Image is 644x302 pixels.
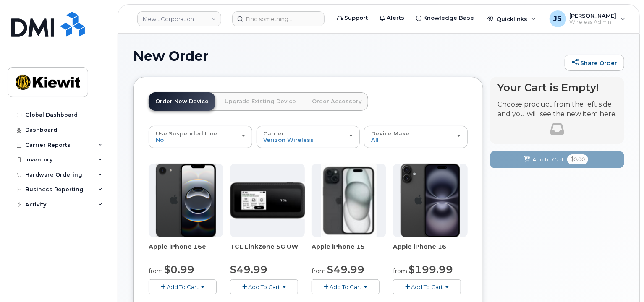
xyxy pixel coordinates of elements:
small: from [312,267,326,275]
img: iphone_16_plus.png [401,164,460,237]
span: $49.99 [230,263,267,276]
button: Add To Cart [393,279,461,294]
span: $0.99 [164,263,194,276]
button: Add To Cart [149,279,217,294]
a: Order New Device [149,92,215,111]
span: Use Suspended Line [156,130,217,137]
a: Share Order [565,55,624,71]
div: Apple iPhone 16 [393,242,468,259]
button: Device Make All [364,126,468,148]
button: Add To Cart [230,279,298,294]
span: $0.00 [567,154,588,164]
small: from [149,267,163,275]
span: Verizon Wireless [264,136,314,143]
div: TCL Linkzone 5G UW [230,242,305,259]
span: Device Make [371,130,409,137]
iframe: Messenger Launcher [607,266,638,296]
span: Add To Cart [249,284,280,290]
button: Add to Cart $0.00 [490,151,624,168]
span: No [156,136,164,143]
p: Choose product from the left side and you will see the new item here. [497,100,617,119]
small: from [393,267,407,275]
img: iphone16e.png [156,164,216,237]
img: iphone15.jpg [321,164,377,237]
span: $199.99 [408,263,453,276]
div: Apple iPhone 16e [149,242,223,259]
a: Upgrade Existing Device [218,92,303,111]
div: Apple iPhone 15 [312,242,386,259]
button: Add To Cart [312,279,380,294]
span: All [371,136,379,143]
span: Add To Cart [330,284,362,290]
h1: New Order [133,49,560,63]
span: Add To Cart [411,284,443,290]
button: Carrier Verizon Wireless [257,126,360,148]
span: Add To Cart [167,284,199,290]
h4: Your Cart is Empty! [497,82,617,93]
img: linkzone5g.png [230,182,305,219]
a: Order Accessory [305,92,368,111]
span: Carrier [264,130,285,137]
span: $49.99 [327,263,364,276]
button: Use Suspended Line No [149,126,252,148]
span: Add to Cart [532,156,564,164]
